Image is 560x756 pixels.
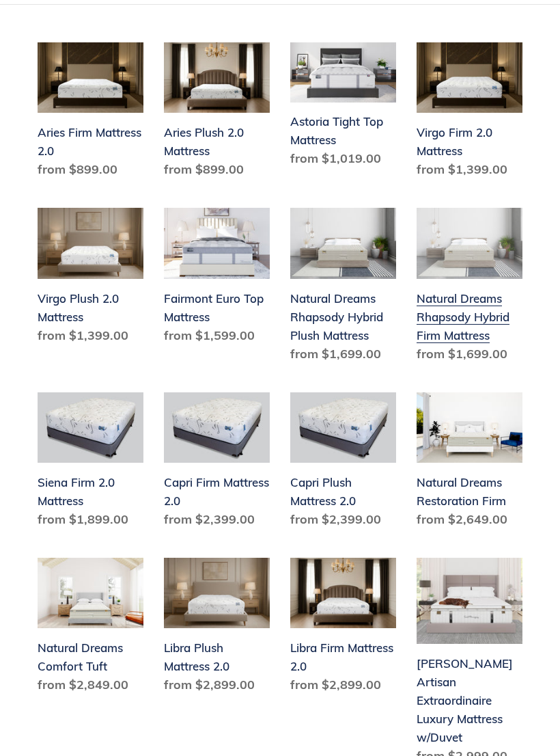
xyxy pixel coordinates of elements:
a: Libra Plush Mattress 2.0 [164,558,270,699]
a: Virgo Plush 2.0 Mattress [38,208,143,349]
a: Natural Dreams Comfort Tuft [38,558,143,699]
a: Aries Firm Mattress 2.0 [38,42,143,184]
a: Siena Firm 2.0 Mattress [38,392,143,534]
a: Capri Plush Mattress 2.0 [290,392,396,534]
a: Astoria Tight Top Mattress [290,42,396,173]
a: Fairmont Euro Top Mattress [164,208,270,349]
a: Capri Firm Mattress 2.0 [164,392,270,534]
a: Natural Dreams Restoration Firm [417,392,522,534]
a: Virgo Firm 2.0 Mattress [417,42,522,184]
a: Natural Dreams Rhapsody Hybrid Firm Mattress [417,208,522,368]
a: Libra Firm Mattress 2.0 [290,558,396,699]
a: Natural Dreams Rhapsody Hybrid Plush Mattress [290,208,396,368]
a: Aries Plush 2.0 Mattress [164,42,270,184]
